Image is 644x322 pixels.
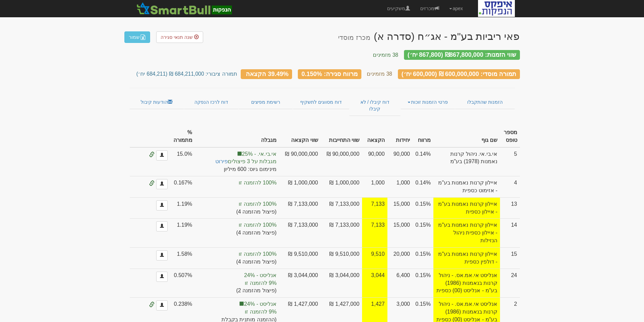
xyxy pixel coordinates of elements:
td: 9,510,000 ₪ [321,247,362,269]
th: שווי התחייבות [321,126,362,147]
td: איילון קרנות נאמנות בע"מ - דולפין כספית [433,247,500,269]
td: 6,400 [387,269,413,298]
td: 14 [500,219,520,248]
td: 20,000 [387,247,413,269]
th: שם גוף [433,126,500,147]
td: איילון קרנות נאמנות בע"מ - איילון כספית ניהול הנזילות [433,219,500,248]
span: (פיצול מהזמנה 4) [198,229,277,237]
td: 0.14% [413,176,433,198]
span: אי.בי.אי. - 25% [198,150,277,158]
td: אחוז הקצאה להצעה זו 47.6% [362,269,387,298]
a: שנה תנאי סגירה [156,31,203,43]
img: excel-file-white.png [140,34,146,40]
td: 90,000 [362,147,387,176]
th: מגבלה [195,126,280,147]
td: אי.בי.אי. ניהול קרנות נאמנות (1978) בע"מ [433,147,500,176]
a: הודעות קיבול [129,95,184,109]
td: 3,044,000 ₪ [321,269,362,298]
small: תמורה ציבורי: 684,211,000 ₪ (684,211 יח׳) [136,71,237,77]
a: פירוט [215,158,228,164]
td: 15,000 [387,197,413,219]
span: הזמנה אונליין [149,181,154,186]
span: 100% להזמנה זו [198,200,277,208]
div: מרווח סגירה: 0.150% [298,69,361,79]
a: דוח לרכז הנפקה [184,95,238,109]
td: הקצאה בפועל לקבוצה 'אנליסט' 1.54% [195,269,280,298]
img: סמארטבול - מערכת לניהול הנפקות [135,2,234,15]
a: רשימת מפיצים [238,95,292,109]
td: אחוז הקצאה להצעה זו 47.6% [362,219,387,248]
td: 3,044,000 ₪ [279,269,320,298]
div: שווי הזמנות: ₪867,800,000 (867,800 יח׳) [404,50,520,60]
span: בהזמנה אונליין הוזנה מגבלה למשקיע זה בלבד (לא משותפת) [239,301,244,306]
td: 0.15% [413,219,433,248]
td: 1,000 [362,176,387,198]
td: 90,000 [387,147,413,176]
a: דוח קיבלו / לא קיבלו [349,95,400,116]
span: שנה תנאי סגירה [161,34,193,40]
span: אנליסט - 24% [198,300,277,308]
span: הזמנה אונליין [149,302,154,307]
small: מכרז מוסדי [338,34,370,41]
a: שמור [124,31,150,43]
th: שווי הקצאה [279,126,320,147]
span: מינימום גיוס: 600 מיליון [198,166,277,173]
td: 1,000,000 ₪ [279,176,320,198]
span: 9% להזמנה זו [198,308,277,316]
a: דוח מסווגים לתשקיף [293,95,349,109]
td: 4 [500,176,520,198]
td: 90,000,000 ₪ [279,147,320,176]
td: 7,133,000 ₪ [321,219,362,248]
th: % מתמורה [170,126,195,147]
td: 1,000,000 ₪ [321,176,362,198]
span: (פיצול מהזמנה 2) [198,287,277,295]
span: (פיצול מהזמנה 4) [198,258,277,266]
th: מרווח [413,126,433,147]
td: 7,133,000 ₪ [279,219,320,248]
div: פאי ריביות בע"מ - אג״ח (סדרה א) - הנפקה לציבור [338,31,520,42]
td: 0.14% [413,147,433,176]
th: מספר טופס [500,126,520,147]
td: 1.19% [170,219,195,248]
td: 9,510,000 ₪ [279,247,320,269]
td: 5 [500,147,520,176]
td: 1,000 [387,176,413,198]
td: 0.15% [413,269,433,298]
span: 100% להזמנה זו [198,250,277,258]
td: 24 [500,269,520,298]
td: 1.19% [170,197,195,219]
th: יחידות [387,126,413,147]
td: אנליסט אי.אמ.אס. - ניהול קרנות בנאמנות (1986) בע"מ - אנליסט (00) כספית [433,269,500,298]
td: 90,000,000 ₪ [321,147,362,176]
small: 38 מזמינים [373,52,398,58]
td: 15 [500,247,520,269]
span: הזמנה אונליין [149,152,154,157]
span: אנליסט - 24% [198,272,277,279]
td: 15.0% [170,147,195,176]
td: 15,000 [387,219,413,248]
span: בהזמנה אונליין הוזנה מגבלה למשקיע זה בלבד (לא משותפת) [237,151,242,156]
td: 0.15% [413,197,433,219]
span: 100% להזמנה זו [198,179,277,187]
a: פרטי הזמנות זוכות [401,95,455,109]
th: הקצאה [362,126,387,147]
a: הזמנות שהתקבלו [455,95,515,109]
td: 0.167% [170,176,195,198]
td: הקצאה בפועל לקבוצת סמארטבול 25%, לתשומת ליבך: עדכון המגבלות ישנה את אפשרויות ההקצאה הסופיות. [195,147,280,176]
span: 9% להזמנה זו [198,279,277,287]
td: אחוז הקצאה להצעה זו 47.5% [362,247,387,269]
td: 13 [500,197,520,219]
td: 1.58% [170,247,195,269]
span: (פיצול מהזמנה 4) [198,208,277,216]
td: 7,133,000 ₪ [279,197,320,219]
div: תמורה מוסדי: 600,000,000 ₪ (600,000 יח׳) [398,69,520,79]
td: אחוז הקצאה להצעה זו 47.6% [362,197,387,219]
span: מגבלות על 3 פיצולים [198,158,277,166]
td: 7,133,000 ₪ [321,197,362,219]
span: 100% להזמנה זו [198,221,277,229]
small: 38 מזמינים [367,71,392,77]
td: איילון קרנות נאמנות בע"מ - איילון כספית [433,197,500,219]
td: 0.15% [413,247,433,269]
span: 39.49% הקצאה כולל מגבלות [246,70,288,77]
td: 0.507% [170,269,195,298]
